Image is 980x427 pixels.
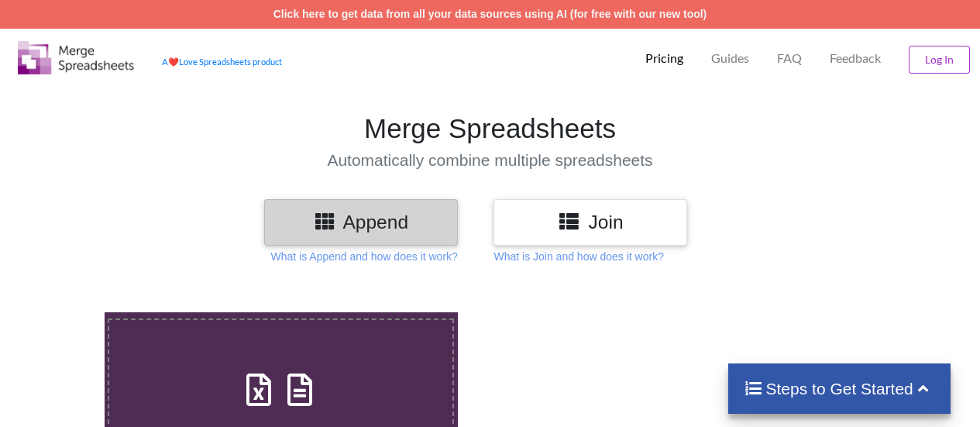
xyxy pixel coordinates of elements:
img: Logo.png [18,41,134,74]
p: FAQ [777,50,802,67]
p: What is Join and how does it work? [493,249,663,264]
h4: Steps to Get Started [744,379,935,398]
a: Click here to get data from all your data sources using AI (for free with our new tool) [273,8,707,20]
h3: Join [505,211,676,233]
p: Guides [711,50,749,67]
p: Pricing [645,50,683,67]
span: Feedback [830,52,881,64]
button: Log In [909,46,970,74]
span: heart [168,57,179,67]
a: AheartLove Spreadsheets product [162,57,282,67]
h3: Append [276,211,446,233]
p: What is Append and how does it work? [271,249,458,264]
